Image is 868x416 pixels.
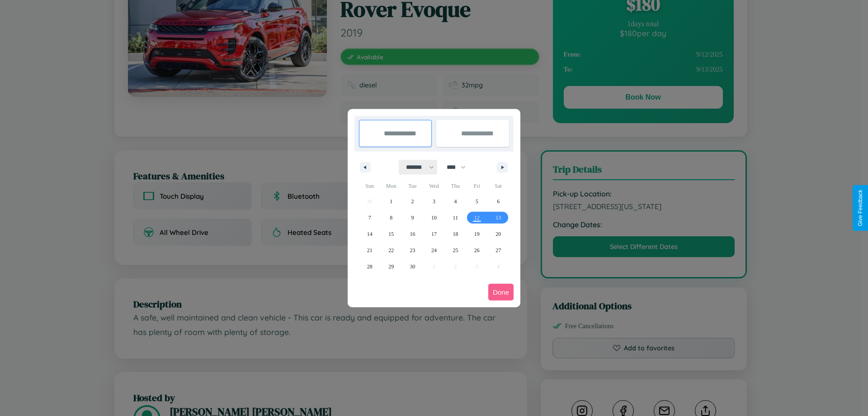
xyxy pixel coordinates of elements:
[476,193,478,210] span: 5
[474,242,480,258] span: 26
[433,193,435,210] span: 3
[423,242,444,258] button: 24
[402,242,423,258] button: 23
[445,210,466,226] button: 11
[359,226,380,242] button: 14
[367,226,373,242] span: 14
[453,210,458,226] span: 11
[488,193,509,210] button: 6
[445,226,466,242] button: 18
[367,242,373,258] span: 21
[402,258,423,275] button: 30
[402,210,423,226] button: 9
[466,193,487,210] button: 5
[359,210,380,226] button: 7
[380,179,401,193] span: Mon
[402,193,423,210] button: 2
[423,193,444,210] button: 3
[488,284,514,301] button: Done
[380,242,401,258] button: 22
[411,210,414,226] span: 9
[431,210,437,226] span: 10
[390,210,392,226] span: 8
[410,242,415,258] span: 23
[488,179,509,193] span: Sat
[466,242,487,258] button: 26
[857,190,863,226] div: Give Feedback
[431,226,437,242] span: 17
[423,226,444,242] button: 17
[402,226,423,242] button: 16
[359,179,380,193] span: Sun
[495,242,501,258] span: 27
[388,242,394,258] span: 22
[380,226,401,242] button: 15
[454,193,457,210] span: 4
[402,179,423,193] span: Tue
[495,226,501,242] span: 20
[410,258,415,275] span: 30
[453,242,458,258] span: 25
[445,242,466,258] button: 25
[423,179,444,193] span: Wed
[497,193,500,210] span: 6
[423,210,444,226] button: 10
[495,210,501,226] span: 13
[431,242,437,258] span: 24
[488,210,509,226] button: 13
[388,226,394,242] span: 15
[453,226,458,242] span: 18
[474,210,480,226] span: 12
[411,193,414,210] span: 2
[380,258,401,275] button: 29
[368,210,371,226] span: 7
[367,258,373,275] span: 28
[380,193,401,210] button: 1
[359,242,380,258] button: 21
[359,258,380,275] button: 28
[466,179,487,193] span: Fri
[388,258,394,275] span: 29
[445,179,466,193] span: Thu
[410,226,415,242] span: 16
[488,226,509,242] button: 20
[466,226,487,242] button: 19
[466,210,487,226] button: 12
[474,226,480,242] span: 19
[445,193,466,210] button: 4
[390,193,392,210] span: 1
[488,242,509,258] button: 27
[380,210,401,226] button: 8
